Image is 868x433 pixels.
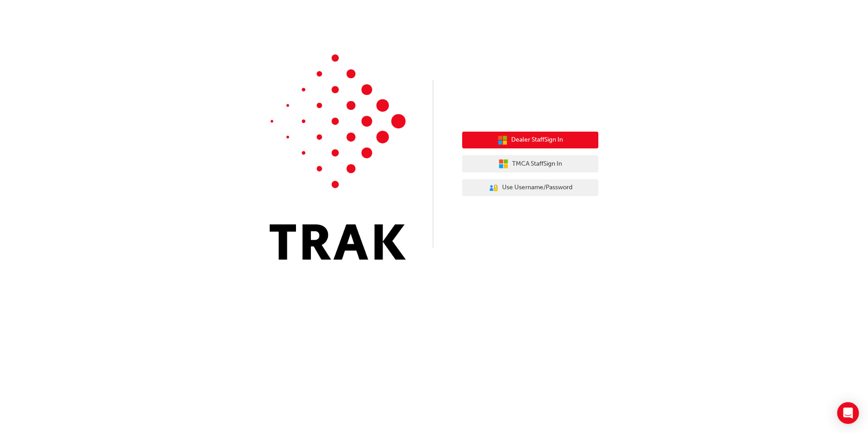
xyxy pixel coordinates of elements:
[462,155,598,172] button: TMCA StaffSign In
[462,132,598,149] button: Dealer StaffSign In
[270,54,406,260] img: Trak
[502,182,572,193] span: Use Username/Password
[511,135,563,145] span: Dealer Staff Sign In
[512,159,562,169] span: TMCA Staff Sign In
[837,402,859,424] div: Open Intercom Messenger
[462,179,598,197] button: Use Username/Password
